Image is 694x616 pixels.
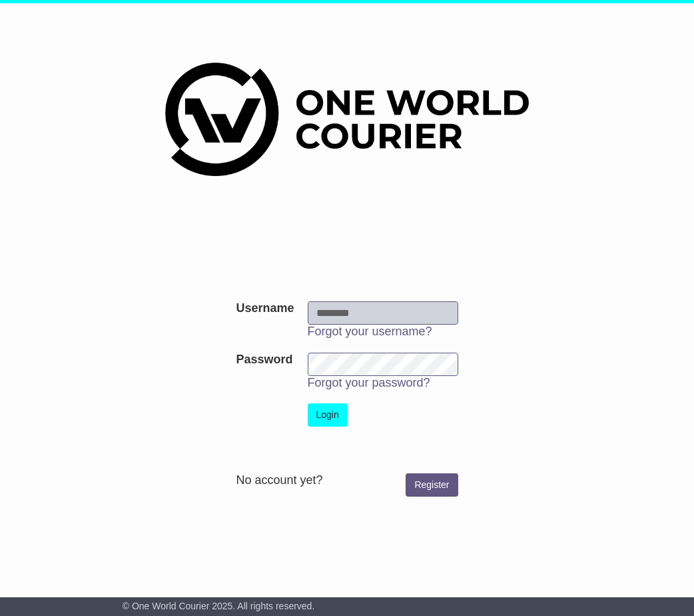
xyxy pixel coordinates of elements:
div: No account yet? [236,473,458,488]
a: Forgot your password? [308,376,430,389]
a: Forgot your username? [308,325,432,338]
button: Login [308,403,348,427]
label: Password [236,353,292,367]
img: One World [165,63,529,176]
span: © One World Courier 2025. All rights reserved. [123,601,315,611]
label: Username [236,301,294,316]
a: Register [406,473,458,497]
